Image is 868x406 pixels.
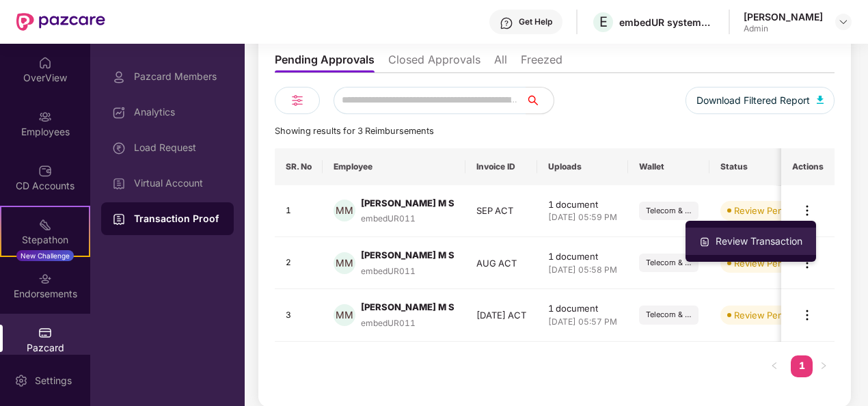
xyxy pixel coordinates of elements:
[494,53,507,72] li: All
[275,53,375,72] li: Pending Approvals
[686,87,835,114] button: Download Filtered Report
[599,14,608,30] span: E
[548,264,617,277] div: [DATE] 05:58 PM
[112,70,126,84] img: svg+xml;base64,PHN2ZyBpZD0iUHJvZmlsZSIgeG1sbnM9Imh0dHA6Ly93d3cudzMub3JnLzIwMDAvc3ZnIiB3aWR0aD0iMj...
[548,316,617,329] div: [DATE] 05:57 PM
[521,53,562,72] li: Freezed
[770,362,778,370] span: left
[134,212,223,226] div: Transaction Proof
[526,95,554,106] span: search
[744,10,823,23] div: [PERSON_NAME]
[134,142,223,153] div: Load Request
[813,355,835,377] li: Next Page
[361,248,455,262] div: [PERSON_NAME] M S
[388,53,480,72] li: Closed Approvals
[639,306,699,324] div: Telecom & Broadband
[713,234,805,249] div: Review Transaction
[699,236,710,247] img: svg+xml;base64,PHN2ZyBpZD0iVXBsb2FkX0xvZ3MiIGRhdGEtbmFtZT0iVXBsb2FkIExvZ3MiIHhtbG5zPSJodHRwOi8vd3...
[14,374,28,388] img: svg+xml;base64,PHN2ZyBpZD0iU2V0dGluZy0yMHgyMCIgeG1sbnM9Imh0dHA6Ly93d3cudzMub3JnLzIwMDAvc3ZnIiB3aW...
[519,16,552,27] div: Get Help
[336,308,353,323] span: MM
[336,203,353,218] span: MM
[619,16,715,29] div: embedUR systems India Private Limited
[134,178,223,189] div: Virtual Account
[31,374,76,388] div: Settings
[289,92,306,109] img: svg+xml;base64,PHN2ZyB4bWxucz0iaHR0cDovL3d3dy53My5vcmcvMjAwMC9zdmciIHdpZHRoPSIyNCIgaGVpZ2h0PSIyNC...
[791,355,813,376] a: 1
[38,56,52,70] img: svg+xml;base64,PHN2ZyBpZD0iSG9tZSIgeG1sbnM9Imh0dHA6Ly93d3cudzMub3JnLzIwMDAvc3ZnIiB3aWR0aD0iMjAiIG...
[476,204,526,217] div: SEP ACT
[38,110,52,124] img: svg+xml;base64,PHN2ZyBpZD0iRW1wbG95ZWVzIiB4bWxucz0iaHR0cDovL3d3dy53My5vcmcvMjAwMC9zdmciIHdpZHRoPS...
[548,301,617,315] div: 1 document
[134,107,223,118] div: Analytics
[275,185,323,237] td: 1
[537,148,628,185] th: Uploads
[500,16,513,30] img: svg+xml;base64,PHN2ZyBpZD0iSGVscC0zMngzMiIgeG1sbnM9Imh0dHA6Ly93d3cudzMub3JnLzIwMDAvc3ZnIiB3aWR0aD...
[639,254,699,272] div: Telecom & Broadband
[361,300,455,314] div: [PERSON_NAME] M S
[112,141,126,155] img: svg+xml;base64,PHN2ZyBpZD0iTG9hZF9SZXF1ZXN0IiBkYXRhLW5hbWU9IkxvYWQgUmVxdWVzdCIgeG1sbnM9Imh0dHA6Ly...
[16,250,74,261] div: New Challenge
[134,71,223,82] div: Pazcard Members
[465,148,537,185] th: Invoice ID
[336,256,353,271] span: MM
[817,96,824,104] img: svg+xml;base64,PHN2ZyB4bWxucz0iaHR0cDovL3d3dy53My5vcmcvMjAwMC9zdmciIHhtbG5zOnhsaW5rPSJodHRwOi8vd3...
[323,148,465,185] th: Employee
[734,308,802,322] div: Review Pending
[744,23,823,34] div: Admin
[361,196,455,210] div: [PERSON_NAME] M S
[763,355,785,377] button: left
[361,317,455,330] div: embedUR011
[813,355,835,377] button: right
[781,148,835,185] th: Actions
[734,204,802,217] div: Review Pending
[791,355,813,377] li: 1
[361,265,455,278] div: embedUR011
[112,177,126,191] img: svg+xml;base64,PHN2ZyBpZD0iVmlydHVhbF9BY2NvdW50IiBkYXRhLW5hbWU9IlZpcnR1YWwgQWNjb3VudCIgeG1sbnM9Im...
[38,326,52,340] img: svg+xml;base64,PHN2ZyBpZD0iUGF6Y2FyZCIgeG1sbnM9Imh0dHA6Ly93d3cudzMub3JnLzIwMDAvc3ZnIiB3aWR0aD0iMj...
[275,148,323,185] th: SR. No
[361,213,455,226] div: embedUR011
[639,202,699,220] div: Telecom & Broadband
[526,87,554,114] button: search
[763,355,785,377] li: Previous Page
[838,16,849,27] img: svg+xml;base64,PHN2ZyBpZD0iRHJvcGRvd24tMzJ4MzIiIHhtbG5zPSJodHRwOi8vd3d3LnczLm9yZy8yMDAwL3N2ZyIgd2...
[628,148,709,185] th: Wallet
[799,307,815,323] img: svg+xml;base64,PHN2ZyBpZD0iTW9yZS0zMngzMiIgeG1sbnM9Imh0dHA6Ly93d3cudzMub3JnLzIwMDAvc3ZnIiB3aWR0aD...
[799,202,815,219] img: svg+xml;base64,PHN2ZyBpZD0iTW9yZS0zMngzMiIgeG1sbnM9Imh0dHA6Ly93d3cudzMub3JnLzIwMDAvc3ZnIiB3aWR0aD...
[819,362,828,370] span: right
[1,233,89,247] div: Stepathon
[38,218,52,232] img: svg+xml;base64,PHN2ZyB4bWxucz0iaHR0cDovL3d3dy53My5vcmcvMjAwMC9zdmciIHdpZHRoPSIyMSIgaGVpZ2h0PSIyMC...
[548,211,617,224] div: [DATE] 05:59 PM
[696,93,810,108] span: Download Filtered Report
[476,308,526,322] div: [DATE] ACT
[112,106,126,120] img: svg+xml;base64,PHN2ZyBpZD0iRGFzaGJvYXJkIiB4bWxucz0iaHR0cDovL3d3dy53My5vcmcvMjAwMC9zdmciIHdpZHRoPS...
[38,272,52,286] img: svg+xml;base64,PHN2ZyBpZD0iRW5kb3JzZW1lbnRzIiB4bWxucz0iaHR0cDovL3d3dy53My5vcmcvMjAwMC9zdmciIHdpZH...
[16,13,105,31] img: New Pazcare Logo
[38,164,52,178] img: svg+xml;base64,PHN2ZyBpZD0iQ0RfQWNjb3VudHMiIGRhdGEtbmFtZT0iQ0QgQWNjb3VudHMiIHhtbG5zPSJodHRwOi8vd3...
[275,289,323,341] td: 3
[709,148,819,185] th: Status
[112,213,126,226] img: svg+xml;base64,PHN2ZyBpZD0iVmlydHVhbF9BY2NvdW50IiBkYXRhLW5hbWU9IlZpcnR1YWwgQWNjb3VudCIgeG1sbnM9Im...
[548,249,617,263] div: 1 document
[275,126,434,136] span: Showing results for 3 Reimbursements
[275,237,323,289] td: 2
[476,256,526,270] div: AUG ACT
[548,198,617,211] div: 1 document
